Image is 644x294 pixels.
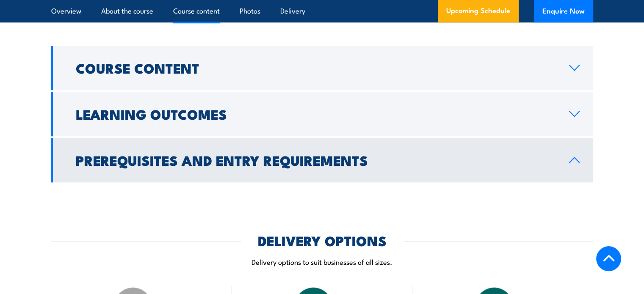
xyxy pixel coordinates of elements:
h2: Course Content [76,62,556,74]
h2: DELIVERY OPTIONS [258,234,387,246]
h2: Prerequisites and Entry Requirements [76,154,556,166]
a: Learning Outcomes [51,92,593,136]
a: Course Content [51,46,593,90]
p: Delivery options to suit businesses of all sizes. [51,257,593,267]
h2: Learning Outcomes [76,108,556,120]
a: Prerequisites and Entry Requirements [51,138,593,182]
